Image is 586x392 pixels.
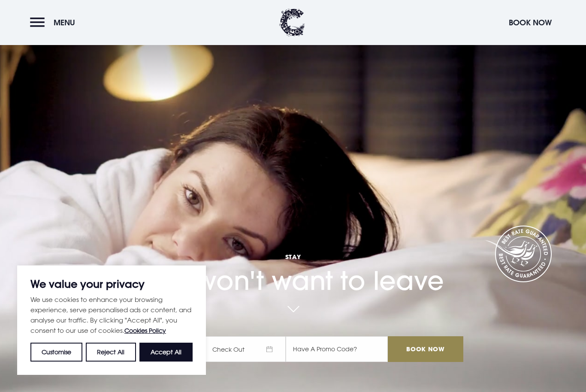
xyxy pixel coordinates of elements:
[30,343,82,362] button: Customise
[17,265,206,375] div: We value your privacy
[30,279,193,289] p: We value your privacy
[86,343,136,362] button: Reject All
[204,336,286,362] span: Check Out
[124,327,166,334] a: Cookies Policy
[388,336,463,362] input: Book Now
[139,343,193,362] button: Accept All
[30,294,193,336] p: We use cookies to enhance your browsing experience, serve personalised ads or content, and analys...
[123,228,463,296] h1: You won't want to leave
[30,13,79,32] button: Menu
[279,9,305,36] img: Clandeboye Lodge
[286,336,388,362] input: Have A Promo Code?
[123,253,463,261] span: Stay
[504,13,556,32] button: Book Now
[54,18,75,27] span: Menu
